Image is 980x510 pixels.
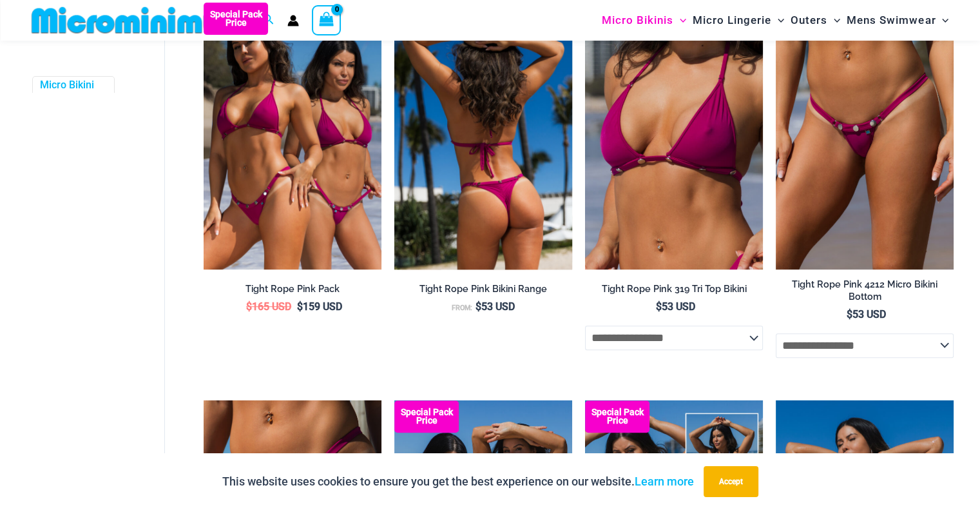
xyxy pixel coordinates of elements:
a: OutersMenu ToggleMenu Toggle [787,4,843,37]
span: $ [847,308,852,320]
a: Tight Rope Pink 319 4212 Micro 01Tight Rope Pink 319 4212 Micro 02Tight Rope Pink 319 4212 Micro 02 [776,3,954,270]
a: Tight Rope Pink 4212 Micro Bikini Bottom [776,279,954,308]
a: View Shopping Cart, empty [312,5,341,35]
a: Account icon link [287,15,299,26]
a: Tight Rope Pink Pack [204,283,381,300]
b: Special Pack Price [394,408,459,425]
span: $ [656,300,662,313]
span: Menu Toggle [771,4,784,37]
nav: Site Navigation [597,2,954,39]
a: Micro BikinisMenu ToggleMenu Toggle [599,4,689,37]
span: Mens Swimwear [847,4,936,37]
img: Tight Rope Pink 319 Top 4228 Thong 06 [394,3,572,270]
a: Micro LingerieMenu ToggleMenu Toggle [689,4,787,37]
span: $ [246,300,252,313]
span: $ [297,300,303,313]
bdi: 159 USD [297,300,342,313]
span: Micro Lingerie [693,4,771,37]
span: Menu Toggle [936,4,948,37]
img: Collection Pack F [204,3,381,270]
bdi: 53 USD [847,308,886,320]
img: MM SHOP LOGO FLAT [26,6,238,35]
p: This website uses cookies to ensure you get the best experience on our website. [222,472,694,491]
img: Tight Rope Pink 319 4212 Micro 01 [776,3,954,270]
b: Special Pack Price [204,10,268,27]
a: Tight Rope Pink 319 Top 01Tight Rope Pink 319 Top 4228 Thong 06Tight Rope Pink 319 Top 4228 Thong 06 [585,3,763,270]
h2: Tight Rope Pink 4212 Micro Bikini Bottom [776,279,954,302]
a: Tight Rope Pink Bikini Range [394,283,572,300]
a: Mens SwimwearMenu ToggleMenu Toggle [843,4,952,37]
h2: Tight Rope Pink Pack [204,283,381,295]
span: $ [476,300,481,313]
h2: Tight Rope Pink Bikini Range [394,283,572,295]
a: Search icon link [263,12,274,28]
span: Menu Toggle [673,4,686,37]
button: Accept [704,466,758,497]
span: Micro Bikinis [602,4,673,37]
bdi: 53 USD [476,300,515,313]
bdi: 165 USD [246,300,291,313]
span: Menu Toggle [827,4,840,37]
a: Learn more [635,475,694,488]
span: Outers [791,4,827,37]
img: Tight Rope Pink 319 Top 01 [585,3,763,270]
bdi: 53 USD [656,300,695,313]
a: Tight Rope Pink 319 Top 4228 Thong 05Tight Rope Pink 319 Top 4228 Thong 06Tight Rope Pink 319 Top... [394,3,572,270]
a: Micro Bikini Tops [40,79,104,106]
a: Collection Pack F Collection Pack B (3)Collection Pack B (3) [204,3,381,270]
h2: Tight Rope Pink 319 Tri Top Bikini [585,283,763,295]
span: From: [452,304,472,312]
a: Tight Rope Pink 319 Tri Top Bikini [585,283,763,300]
b: Special Pack Price [585,408,649,425]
